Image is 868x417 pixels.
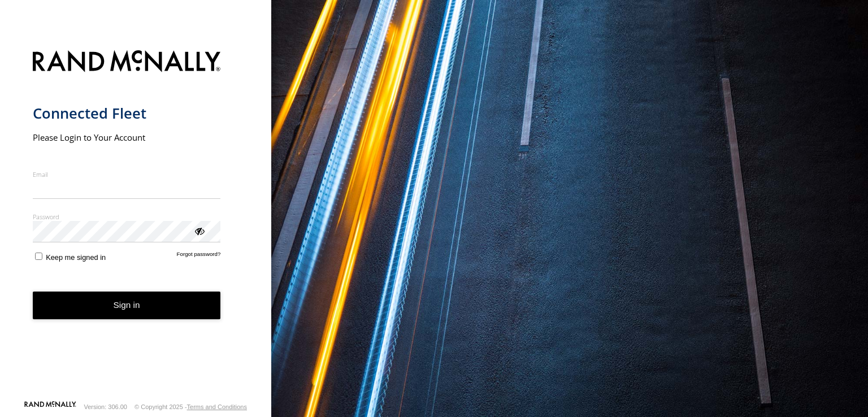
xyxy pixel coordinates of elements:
[33,48,221,77] img: Rand McNally
[33,212,221,221] label: Password
[33,170,221,179] label: Email
[134,403,247,410] div: © Copyright 2025 -
[84,403,127,410] div: Version: 306.00
[24,401,76,412] a: Visit our Website
[187,403,247,410] a: Terms and Conditions
[46,253,106,262] span: Keep me signed in
[35,253,42,260] input: Keep me signed in
[33,292,221,319] button: Sign in
[33,104,221,123] h1: Connected Fleet
[33,44,239,400] form: main
[193,225,205,236] div: ViewPassword
[177,251,221,262] a: Forgot password?
[33,132,221,143] h2: Please Login to Your Account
